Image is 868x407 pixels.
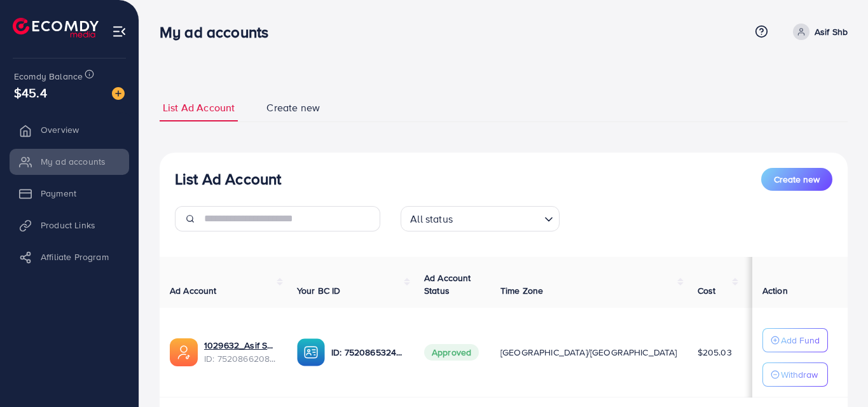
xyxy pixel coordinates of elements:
span: Ad Account Status [424,272,471,297]
button: Add Fund [762,328,828,352]
p: Withdraw [781,367,818,382]
div: Search for option [401,206,560,231]
p: ID: 7520865324747096071 [331,345,404,360]
span: Your BC ID [297,284,341,297]
img: image [112,87,125,100]
p: Add Fund [781,333,820,348]
img: logo [13,18,99,38]
span: [GEOGRAPHIC_DATA]/[GEOGRAPHIC_DATA] [500,346,677,359]
img: ic-ads-acc.e4c84228.svg [170,338,198,366]
span: Cost [698,284,716,297]
span: List Ad Account [163,100,235,115]
span: ID: 7520866208112377872 [204,352,277,365]
p: Asif Shb [815,24,848,39]
img: menu [112,24,127,39]
input: Search for option [457,207,539,228]
span: $45.4 [14,83,47,102]
a: Asif Shb [788,24,848,40]
span: Approved [424,344,479,361]
a: 1029632_Asif Shb 736_1751088134307 [204,339,277,352]
span: Action [762,284,788,297]
span: Create new [266,100,320,115]
h3: My ad accounts [160,23,279,41]
div: <span class='underline'>1029632_Asif Shb 736_1751088134307</span></br>7520866208112377872 [204,339,277,365]
span: $205.03 [698,346,732,359]
button: Create new [761,168,832,191]
button: Withdraw [762,362,828,387]
span: Time Zone [500,284,543,297]
span: Ecomdy Balance [14,70,83,83]
h3: List Ad Account [175,170,281,188]
span: Create new [774,173,820,186]
img: ic-ba-acc.ded83a64.svg [297,338,325,366]
span: All status [408,210,455,228]
span: Ad Account [170,284,217,297]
